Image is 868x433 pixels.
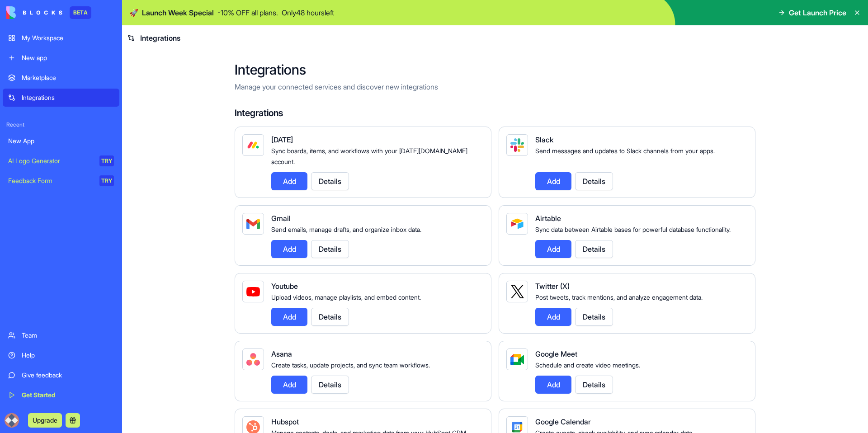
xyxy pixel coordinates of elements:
button: Details [311,172,349,190]
button: Add [271,240,307,258]
p: - 10 % OFF all plans. [217,7,278,18]
span: Twitter (X) [535,282,570,291]
span: Post tweets, track mentions, and analyze engagement data. [535,293,703,301]
div: Feedback Form [8,176,93,185]
a: Marketplace [3,69,119,87]
span: Sync boards, items, and workflows with your [DATE][DOMAIN_NAME] account. [271,147,467,165]
a: New app [3,49,119,67]
button: Details [311,240,349,258]
span: Sync data between Airtable bases for powerful database functionality. [535,226,731,233]
img: logo [6,6,62,19]
span: Hubspot [271,417,299,426]
span: Schedule and create video meetings. [535,361,640,369]
img: ACg8ocJuJ3OdW1Q30Kvp9LywyPb0Go7kd6-Td73JFdhmeIlG4WkVf0Ag=s96-c [5,413,19,428]
div: Help [22,351,114,360]
a: Upgrade [28,415,62,424]
span: Create tasks, update projects, and sync team workflows. [271,361,430,369]
span: Send messages and updates to Slack channels from your apps. [535,147,715,155]
button: Details [311,308,349,326]
div: Team [22,331,114,340]
div: Marketplace [22,73,114,82]
button: Details [575,376,613,394]
div: AI Logo Generator [8,156,93,165]
a: New App [3,132,119,150]
button: Add [535,376,571,394]
a: AI Logo GeneratorTRY [3,152,119,170]
button: Details [311,376,349,394]
div: My Workspace [22,33,114,42]
button: Details [575,240,613,258]
a: Feedback FormTRY [3,172,119,190]
a: Get Started [3,386,119,404]
div: New App [8,136,114,146]
p: Only 48 hours left [282,7,334,18]
button: Add [535,172,571,190]
span: Google Calendar [535,417,591,426]
button: Upgrade [28,413,62,428]
button: Add [271,172,307,190]
span: Youtube [271,282,298,291]
span: Send emails, manage drafts, and organize inbox data. [271,226,421,233]
div: Integrations [22,93,114,102]
span: Launch Week Special [142,7,214,18]
span: Asana [271,349,292,358]
a: Team [3,326,119,344]
span: Upload videos, manage playlists, and embed content. [271,293,421,301]
a: BETA [6,6,91,19]
button: Add [535,240,571,258]
button: Add [271,308,307,326]
div: BETA [70,6,91,19]
span: Get Launch Price [789,7,846,18]
a: Help [3,346,119,364]
a: Give feedback [3,366,119,384]
button: Details [575,172,613,190]
div: Give feedback [22,371,114,380]
a: My Workspace [3,29,119,47]
span: Recent [3,121,119,128]
span: [DATE] [271,135,293,144]
button: Details [575,308,613,326]
button: Add [271,376,307,394]
a: Integrations [3,89,119,107]
span: Slack [535,135,553,144]
span: Google Meet [535,349,577,358]
span: Airtable [535,214,561,223]
span: Gmail [271,214,291,223]
div: TRY [99,175,114,186]
h4: Integrations [235,107,755,119]
div: New app [22,53,114,62]
button: Add [535,308,571,326]
div: TRY [99,155,114,166]
span: 🚀 [129,7,138,18]
p: Manage your connected services and discover new integrations [235,81,755,92]
span: Integrations [140,33,180,43]
h2: Integrations [235,61,755,78]
div: Get Started [22,391,114,400]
